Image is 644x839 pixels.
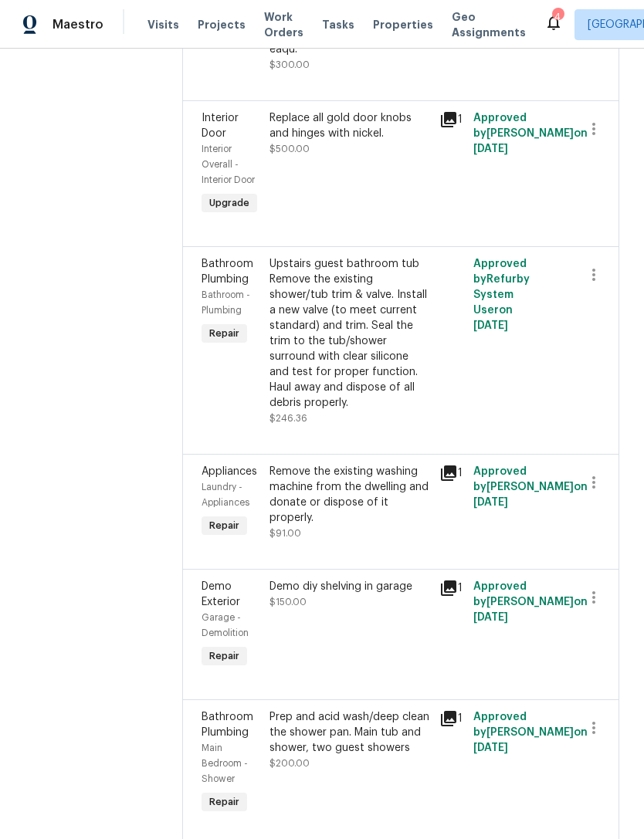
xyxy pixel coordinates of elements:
span: Approved by [PERSON_NAME] on [473,113,588,154]
span: Interior Overall - Interior Door [202,144,255,184]
span: Bathroom - Plumbing [202,290,250,315]
span: Repair [203,326,246,341]
span: $200.00 [269,759,310,768]
div: Prep and acid wash/deep clean the shower pan. Main tub and shower, two guest showers [269,709,430,756]
span: Maestro [53,17,103,32]
span: $246.36 [269,414,307,423]
div: 1 [439,709,464,728]
span: $150.00 [269,597,307,607]
span: Laundry - Appliances [202,482,249,507]
span: $300.00 [269,60,310,69]
span: Interior Door [202,113,239,139]
span: Work Orders [264,9,303,40]
span: Visits [147,17,179,32]
span: Repair [203,518,246,533]
span: Repair [203,794,246,810]
div: 1 [439,110,464,129]
span: [DATE] [473,320,508,331]
span: Approved by [PERSON_NAME] on [473,581,588,623]
div: Replace all gold door knobs and hinges with nickel. [269,110,430,141]
span: [DATE] [473,612,508,623]
span: Demo Exterior [202,581,240,607]
div: Remove the existing washing machine from the dwelling and donate or dispose of it properly. [269,464,430,526]
span: Upgrade [203,195,256,211]
span: Approved by [PERSON_NAME] on [473,466,588,508]
span: [DATE] [473,144,508,154]
div: Demo diy shelving in garage [269,579,430,594]
span: Geo Assignments [452,9,526,40]
div: 1 [439,464,464,482]
span: Repair [203,648,246,664]
span: Properties [373,17,433,32]
span: Bathroom Plumbing [202,712,253,738]
div: 1 [439,579,464,597]
span: Appliances [202,466,257,477]
span: [DATE] [473,743,508,753]
span: $500.00 [269,144,310,154]
span: Approved by [PERSON_NAME] on [473,712,588,753]
span: Bathroom Plumbing [202,259,253,285]
span: Garage - Demolition [202,613,249,638]
span: Projects [198,17,246,32]
div: Upstairs guest bathroom tub Remove the existing shower/tub trim & valve. Install a new valve (to ... [269,256,430,411]
div: 4 [552,9,563,25]
span: Main Bedroom - Shower [202,743,248,783]
span: Tasks [322,19,354,30]
span: [DATE] [473,497,508,508]
span: Approved by Refurby System User on [473,259,530,331]
span: $91.00 [269,529,301,538]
